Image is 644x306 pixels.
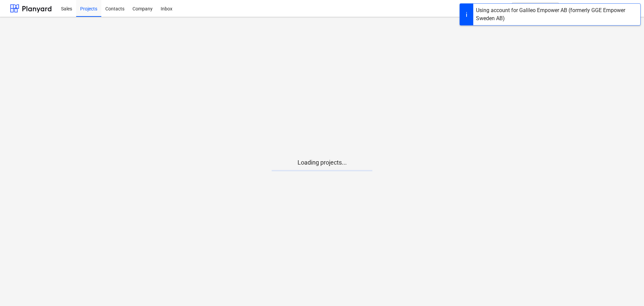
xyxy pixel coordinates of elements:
[272,159,372,167] p: Loading projects...
[476,6,638,23] div: Using account for Galileo Empower AB (formerly GGE Empower Sweden AB)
